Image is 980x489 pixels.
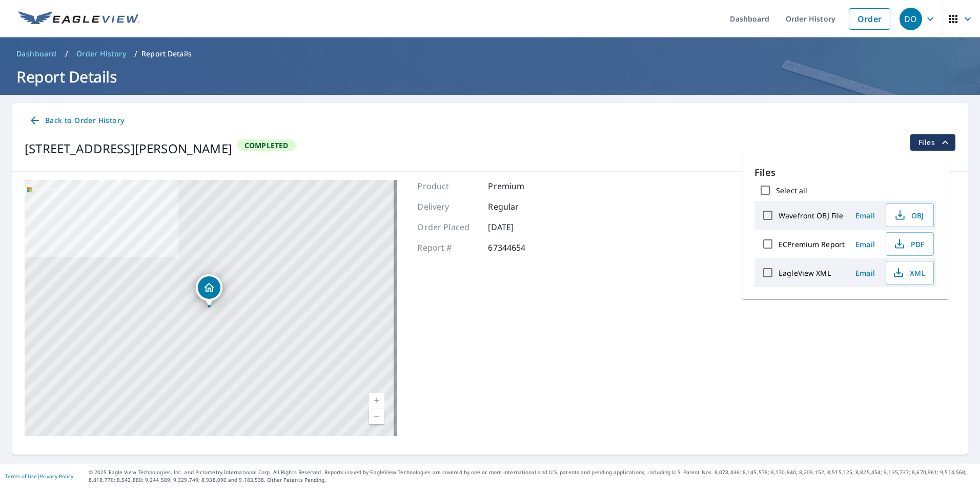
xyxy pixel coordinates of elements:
[488,180,549,192] p: Premium
[16,49,57,59] span: Dashboard
[849,265,882,281] button: Email
[488,221,549,233] p: [DATE]
[40,473,73,480] a: Privacy Policy
[892,267,925,279] span: XML
[141,49,192,59] p: Report Details
[417,241,479,254] p: Report #
[918,136,951,149] span: Files
[18,11,139,27] img: EV Logo
[76,49,126,59] span: Order History
[853,239,877,249] span: Email
[853,211,877,220] span: Email
[779,211,843,220] label: Wavefront OBJ File
[12,66,968,87] h1: Report Details
[892,209,925,221] span: OBJ
[25,139,232,158] div: [STREET_ADDRESS][PERSON_NAME]
[238,140,295,150] span: Completed
[25,111,128,130] a: Back to Order History
[776,186,807,195] label: Select all
[892,238,925,250] span: PDF
[900,8,922,30] div: DO
[417,180,479,192] p: Product
[89,468,975,484] p: © 2025 Eagle View Technologies, Inc. and Pictometry International Corp. All Rights Reserved. Repo...
[886,203,934,227] button: OBJ
[754,166,936,179] p: Files
[779,239,845,249] label: ECPremium Report
[779,268,831,278] label: EagleView XML
[849,8,890,30] a: Order
[12,46,61,62] a: Dashboard
[910,134,955,151] button: filesDropdownBtn-67344654
[488,241,549,254] p: 67344654
[849,236,882,252] button: Email
[849,208,882,223] button: Email
[134,48,137,60] li: /
[72,46,130,62] a: Order History
[65,48,68,60] li: /
[196,274,222,306] div: Dropped pin, building 1, Residential property, 6105 Bowin Dr Fort Worth, TX 76132
[488,200,549,213] p: Regular
[886,232,934,256] button: PDF
[853,268,877,278] span: Email
[417,200,479,213] p: Delivery
[5,473,73,479] p: |
[369,393,384,409] a: Current Level 17, Zoom In
[12,46,968,62] nav: breadcrumb
[29,114,124,127] span: Back to Order History
[369,409,384,424] a: Current Level 17, Zoom Out
[417,221,479,233] p: Order Placed
[5,473,37,480] a: Terms of Use
[886,261,934,284] button: XML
